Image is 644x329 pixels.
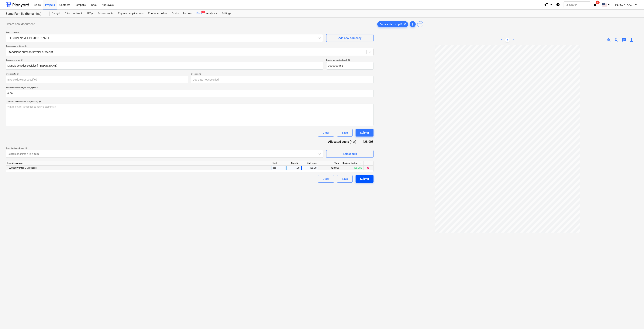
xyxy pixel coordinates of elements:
div: Save [342,176,348,181]
button: Submit [356,175,374,183]
div: Document name [6,59,323,61]
span: 1020360 Ventas y Mercadeo [7,167,37,169]
div: Clear [323,130,329,135]
div: Factura Marcos...pdf [377,21,408,27]
span: chat [622,38,626,42]
span: help [16,73,19,75]
a: Client contract [63,10,84,17]
input: Invoice number [326,62,374,70]
a: Previous page [499,38,504,42]
button: Select bulk [326,150,374,158]
a: Files4 [194,10,204,17]
div: Due date [191,73,374,75]
div: Submit [360,130,369,135]
a: RFQs [84,10,95,17]
span: sort [418,22,422,26]
div: Files [194,10,204,17]
span: help [198,73,201,75]
div: Save [342,130,348,135]
div: Submit [360,176,369,181]
i: keyboard_arrow_down [634,2,638,7]
span: add [410,22,415,26]
i: keyboard_arrow_down [549,2,553,7]
div: Unit price [301,161,318,166]
a: Costs [170,10,181,17]
span: save_alt [629,38,634,42]
a: Analytics [204,10,219,17]
div: 428.00$ [318,166,341,170]
div: Clear [323,176,329,181]
span: search [565,3,568,6]
a: Income [181,10,194,17]
button: Clear [318,175,334,183]
div: pcs [271,166,286,170]
span: 4 [596,1,600,4]
div: 420.98$ [341,166,364,170]
span: 4 [201,11,205,13]
div: 428.00 [303,166,317,170]
div: 428.00$ [362,140,374,144]
i: keyboard_arrow_down [607,2,611,7]
span: clear [366,166,371,170]
div: Invoice date [6,73,188,75]
a: Purchase orders [146,10,170,17]
input: Due date not specified [191,76,374,83]
div: Widget de chat [625,311,644,329]
div: Invoice number (optional) [326,59,374,61]
input: Document name [6,62,323,70]
div: Comment for the accountant (optional) [6,100,374,103]
i: notifications [593,2,597,7]
div: Select bulk [343,151,357,156]
p: Invoice total amount (net cost, optional) [6,86,374,90]
button: Search [564,2,590,8]
button: Save [337,175,353,183]
span: zoom_in [607,38,611,42]
a: Payment applications [116,10,146,17]
i: format_size [544,2,549,7]
div: Revised budget remaining [341,161,364,166]
div: Quantity [286,161,301,166]
div: Allocated costs (net) [324,140,362,144]
span: help [24,45,27,47]
a: Budget [50,10,63,17]
div: Line-item name [6,161,271,166]
span: help [347,59,350,61]
input: Invoice date not specified [6,76,188,83]
a: Subcontracts [95,10,116,17]
input: Invoice total amount (net cost, optional) [6,90,374,97]
a: Settings [219,10,233,17]
button: Save [337,129,353,137]
div: 1.00 [288,166,300,170]
button: Add new company [326,34,374,42]
span: help [38,100,41,103]
a: Next page [511,38,516,42]
iframe: Chat Widget [625,311,644,329]
span: zoom_out [614,38,619,42]
div: Select line-items to add [6,147,323,149]
span: help [20,59,23,61]
span: Factura Marcos...pdf [377,23,404,26]
button: Submit [356,129,374,137]
p: Select company [6,31,323,34]
span: [PERSON_NAME] [615,3,633,6]
span: Create new document [6,22,35,26]
div: Santa Familia (Remaining) [6,12,45,16]
i: Knowledge base [556,2,560,7]
div: Add new company [338,36,361,40]
div: Unit [271,161,286,166]
div: Total [318,161,341,166]
a: Page 1 is your current page [505,38,510,42]
div: Select document type [6,45,374,47]
button: Clear [318,129,334,137]
span: clear [403,22,407,26]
